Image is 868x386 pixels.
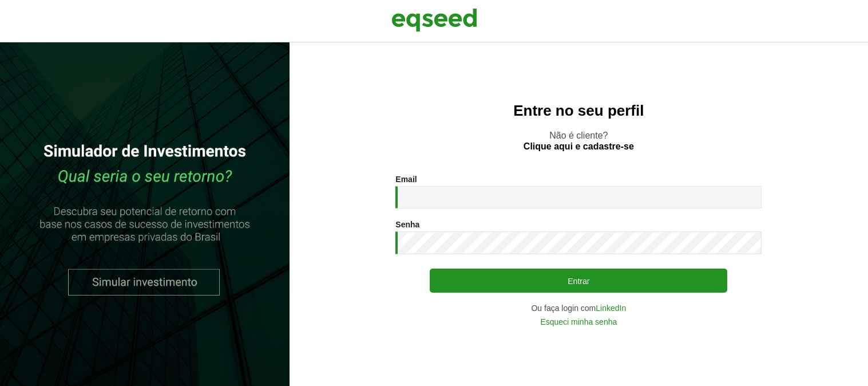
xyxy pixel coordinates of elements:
[312,130,845,152] p: Não é cliente?
[540,318,617,326] a: Esqueci minha senha
[395,304,762,312] div: Ou faça login com
[596,304,626,312] a: LinkedIn
[391,6,477,34] img: EqSeed Logo
[395,220,419,229] label: Senha
[430,269,727,293] button: Entrar
[395,175,417,183] label: Email
[524,142,634,151] a: Clique aqui e cadastre-se
[312,103,845,119] h2: Entre no seu perfil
